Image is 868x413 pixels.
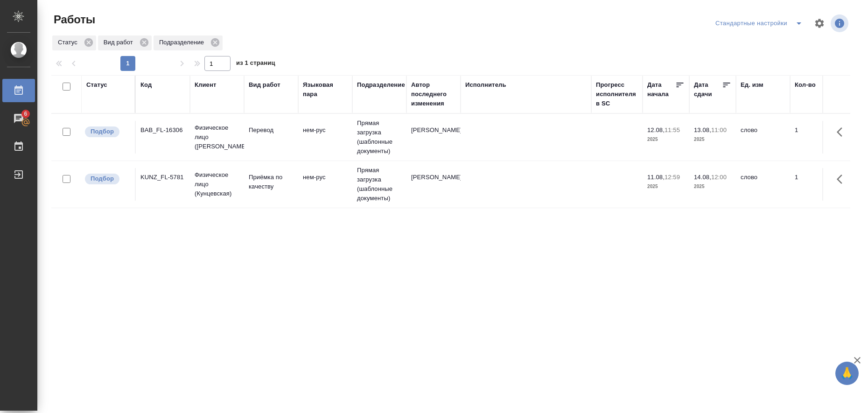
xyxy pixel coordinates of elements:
[298,121,352,154] td: нем-рус
[91,174,114,183] p: Подбор
[154,35,223,50] div: Подразделение
[694,135,731,144] p: 2025
[694,182,731,191] p: 2025
[647,182,685,191] p: 2025
[140,80,152,90] div: Код
[790,121,837,154] td: 1
[713,16,808,31] div: split button
[140,126,185,135] div: BAB_FL-16306
[831,14,850,32] span: Посмотреть информацию
[694,80,722,99] div: Дата сдачи
[741,80,763,90] div: Ед. изм
[2,107,35,130] a: 6
[51,12,95,27] span: Работы
[249,126,294,135] p: Перевод
[736,168,790,201] td: слово
[352,114,406,161] td: Прямая загрузка (шаблонные документы)
[195,123,239,151] p: Физическое лицо ([PERSON_NAME])
[795,80,816,90] div: Кол-во
[647,126,665,133] p: 12.08,
[140,173,185,182] div: KUNZ_FL-5781
[195,80,216,90] div: Клиент
[808,12,831,35] span: Настроить таблицу
[831,168,854,190] button: Здесь прячутся важные кнопки
[91,127,114,136] p: Подбор
[249,173,294,191] p: Приёмка по качеству
[58,38,81,47] p: Статус
[465,80,506,90] div: Исполнитель
[298,168,352,201] td: нем-рус
[694,126,711,133] p: 13.08,
[357,80,405,90] div: Подразделение
[98,35,152,50] div: Вид работ
[596,80,638,108] div: Прогресс исполнителя в SC
[711,174,727,181] p: 12:00
[839,364,855,383] span: 🙏
[831,121,854,143] button: Здесь прячутся важные кнопки
[711,126,727,133] p: 11:00
[411,80,456,108] div: Автор последнего изменения
[790,168,837,201] td: 1
[665,126,680,133] p: 11:55
[352,161,406,208] td: Прямая загрузка (шаблонные документы)
[236,57,275,71] span: из 1 страниц
[18,109,33,119] span: 6
[84,126,130,138] div: Можно подбирать исполнителей
[159,38,207,47] p: Подразделение
[665,174,680,181] p: 12:59
[86,80,107,90] div: Статус
[647,135,685,144] p: 2025
[736,121,790,154] td: слово
[406,168,461,201] td: [PERSON_NAME]
[835,362,859,385] button: 🙏
[647,80,675,99] div: Дата начала
[195,170,239,198] p: Физическое лицо (Кунцевская)
[104,38,136,47] p: Вид работ
[647,174,665,181] p: 11.08,
[303,80,348,99] div: Языковая пара
[249,80,280,90] div: Вид работ
[84,173,130,185] div: Можно подбирать исполнителей
[52,35,96,50] div: Статус
[406,121,461,154] td: [PERSON_NAME]
[694,174,711,181] p: 14.08,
